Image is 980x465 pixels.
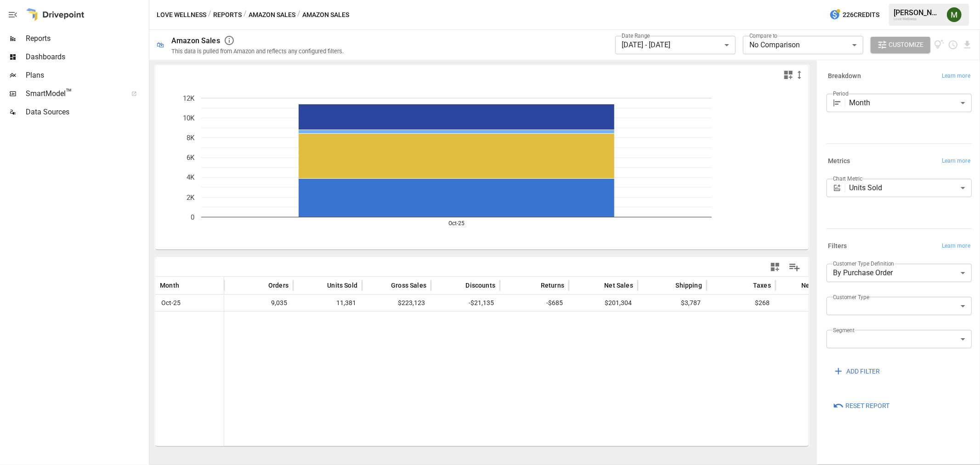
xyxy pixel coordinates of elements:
[942,157,970,166] span: Learn more
[828,71,861,81] h6: Breakdown
[833,260,895,267] label: Customer Type Definition
[187,173,195,181] text: 4K
[26,33,147,44] span: Reports
[962,40,973,50] button: Download report
[191,213,194,221] text: 0
[828,156,850,166] h6: Metrics
[391,281,426,290] span: Gross Sales
[894,17,941,21] div: Love Wellness
[947,7,962,22] img: Meredith Lacasse
[845,400,889,412] span: Reset Report
[846,366,880,377] span: ADD FILTER
[465,281,495,290] span: Discounts
[448,220,465,227] text: Oct-25
[255,279,267,292] button: Sort
[504,295,564,311] span: -$685
[662,279,675,292] button: Sort
[155,84,810,250] svg: A chart.
[157,9,206,21] button: Love Wellness
[753,281,771,290] span: Taxes
[780,295,840,311] span: $205,359
[213,9,242,21] button: Reports
[784,257,805,278] button: Manage Columns
[244,9,247,21] div: /
[934,37,945,53] button: View documentation
[942,72,970,81] span: Learn more
[208,9,211,21] div: /
[171,48,344,55] div: This data is pulled from Amazon and reflects any configured filters.
[828,241,847,251] h6: Filters
[826,6,883,23] button: 226Credits
[313,279,326,292] button: Sort
[66,87,72,98] span: ™
[180,279,193,292] button: Sort
[229,295,289,311] span: 9,035
[787,279,800,292] button: Sort
[187,193,195,202] text: 2K
[739,279,752,292] button: Sort
[171,36,220,45] div: Amazon Sales
[249,9,295,21] button: Amazon Sales
[942,242,970,251] span: Learn more
[833,90,849,97] label: Period
[827,398,896,414] button: Reset Report
[26,107,147,118] span: Data Sources
[642,295,702,311] span: $3,787
[941,2,967,28] button: Meredith Lacasse
[948,40,958,50] button: Schedule report
[157,40,164,49] div: 🛍
[827,264,972,282] div: By Purchase Order
[527,279,540,292] button: Sort
[676,281,702,290] span: Shipping
[894,8,941,17] div: [PERSON_NAME]
[590,279,603,292] button: Sort
[615,36,736,54] div: [DATE] - [DATE]
[187,134,195,142] text: 8K
[743,36,863,54] div: No Comparison
[833,326,855,334] label: Segment
[26,88,121,99] span: SmartModel
[711,295,771,311] span: $268
[801,281,840,290] span: Net Revenue
[604,281,633,290] span: Net Sales
[367,295,426,311] span: $223,123
[843,9,879,21] span: 226 Credits
[850,94,972,112] div: Month
[327,281,357,290] span: Units Sold
[183,94,195,102] text: 12K
[833,175,863,182] label: Chart Metric
[573,295,633,311] span: $201,304
[183,114,195,122] text: 10K
[187,153,195,162] text: 6K
[26,51,147,62] span: Dashboards
[541,281,564,290] span: Returns
[622,32,650,40] label: Date Range
[377,279,390,292] button: Sort
[297,9,300,21] div: /
[833,293,870,301] label: Customer Type
[160,295,219,311] span: Oct-25
[850,179,972,197] div: Units Sold
[26,70,147,81] span: Plans
[749,32,778,40] label: Compare to
[160,281,179,290] span: Month
[889,39,924,51] span: Customize
[871,37,930,53] button: Customize
[268,281,289,290] span: Orders
[452,279,465,292] button: Sort
[436,295,495,311] span: -$21,135
[827,363,886,380] button: ADD FILTER
[298,295,357,311] span: 11,381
